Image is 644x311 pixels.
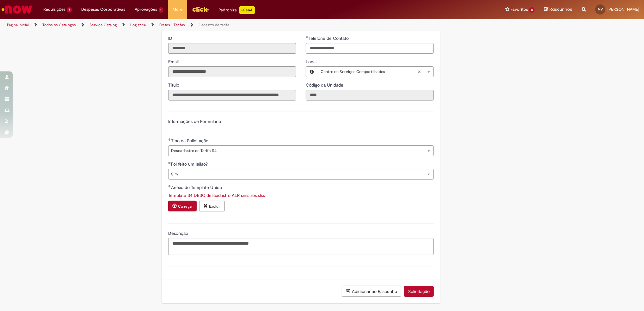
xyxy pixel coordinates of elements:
span: Local [306,59,318,64]
abbr: Limpar campo Local [414,67,424,77]
a: Centro de Serviços CompartilhadosLimpar campo Local [317,67,433,77]
a: Fretes - Tarifas [159,22,185,27]
input: ID [168,43,296,54]
label: Somente leitura - Email [168,58,180,65]
span: 1 [159,7,163,13]
span: Tipo da Solicitação [171,138,210,143]
span: Obrigatório Preenchido [306,36,309,38]
span: Obrigatório Preenchido [168,138,171,141]
a: Cadastro de tarifa [199,22,229,27]
ul: Trilhas de página [5,19,425,31]
span: Somente leitura - Título [168,82,181,88]
textarea: Descrição [168,238,434,255]
label: Somente leitura - ID [168,35,174,41]
input: Código da Unidade [306,90,434,101]
span: Requisições [43,6,65,13]
button: Carregar anexo de Anexo do Template Único Required [168,201,197,211]
button: Adicionar ao Rascunho [342,286,401,297]
span: Somente leitura - ID [168,35,174,41]
a: Service Catalog [89,22,117,27]
span: Anexo do Template Único [171,185,223,190]
button: Excluir anexo Template S4 DESC descadastro ALR sinistros.xlsx [199,201,225,211]
span: Somente leitura - Email [168,59,180,64]
input: Telefone de Contato [306,43,434,54]
span: 7 [67,7,72,13]
span: MV [598,7,603,11]
span: Favoritos [511,6,528,13]
span: Obrigatório Preenchido [168,185,171,187]
span: Descrição [168,230,189,236]
label: Somente leitura - Título [168,82,181,88]
span: Telefone de Contato [309,35,350,41]
a: Rascunhos [544,7,572,13]
small: Excluir [209,204,221,209]
span: [PERSON_NAME] [607,7,639,12]
span: Aprovações [135,6,157,13]
label: Somente leitura - Código da Unidade [306,82,345,88]
img: ServiceNow [1,3,33,16]
span: Despesas Corporativas [82,6,126,13]
span: Foi feito um leilão? [171,161,209,167]
a: Todos os Catálogos [42,22,76,27]
span: Centro de Serviços Compartilhados [321,67,418,77]
span: Descadastro de Tarifa S4 [171,146,421,156]
label: Informações de Formulário [168,119,221,124]
small: Carregar [178,204,193,209]
div: Padroniza [218,6,255,14]
span: Sim [171,169,421,179]
p: +GenAi [239,6,255,14]
span: 8 [529,7,535,13]
button: Local, Visualizar este registro Centro de Serviços Compartilhados [306,67,317,77]
a: Página inicial [7,22,29,27]
img: click_logo_yellow_360x200.png [192,4,209,14]
a: Logistica [130,22,146,27]
a: Download de Template S4 DESC descadastro ALR sinistros.xlsx [168,192,265,198]
input: Título [168,90,296,101]
span: Rascunhos [549,6,572,12]
span: Obrigatório Preenchido [168,162,171,164]
button: Solicitação [404,286,434,297]
input: Email [168,66,296,77]
span: More [173,6,182,13]
span: Somente leitura - Código da Unidade [306,82,345,88]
